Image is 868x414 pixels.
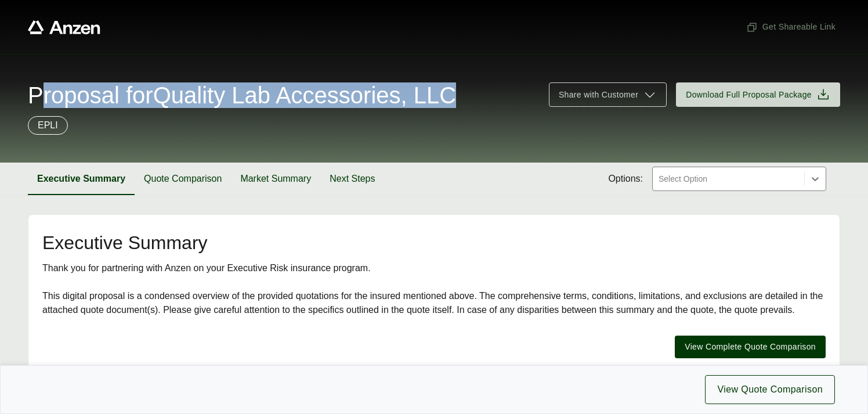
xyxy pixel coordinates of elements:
[675,336,826,358] button: View Complete Quote Comparison
[742,16,840,38] button: Get Shareable Link
[135,163,231,195] button: Quote Comparison
[608,172,643,186] span: Options:
[717,383,823,397] span: View Quote Comparison
[28,163,135,195] button: Executive Summary
[38,118,58,132] p: EPLI
[549,82,667,107] button: Share with Customer
[42,233,826,252] h2: Executive Summary
[686,89,812,101] span: Download Full Proposal Package
[685,341,816,353] span: View Complete Quote Comparison
[28,20,100,34] a: Anzen website
[28,84,456,107] span: Proposal for Quality Lab Accessories, LLC
[746,21,836,33] span: Get Shareable Link
[231,163,320,195] button: Market Summary
[705,375,835,404] button: View Quote Comparison
[676,82,840,107] button: Download Full Proposal Package
[42,261,826,317] div: Thank you for partnering with Anzen on your Executive Risk insurance program. This digital propos...
[559,89,638,101] span: Share with Customer
[320,163,384,195] button: Next Steps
